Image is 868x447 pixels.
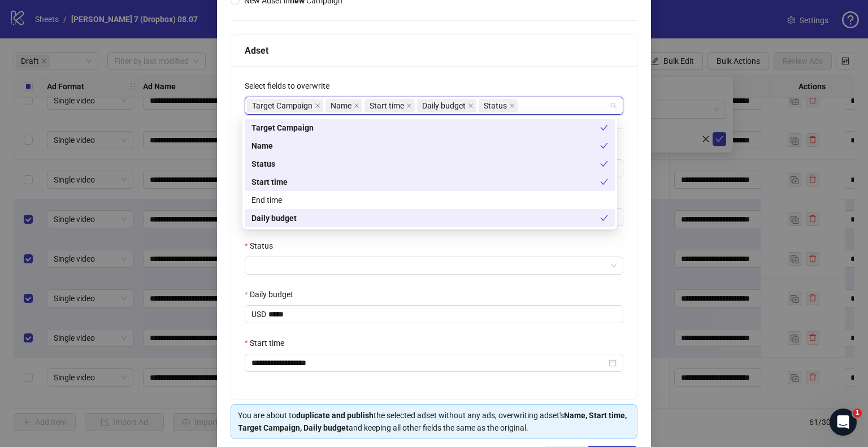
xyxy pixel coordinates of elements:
[245,44,623,58] div: Adset
[484,99,507,112] span: Status
[245,191,615,209] div: End time
[417,99,476,112] span: Daily budget
[370,99,404,112] span: Start time
[830,409,857,436] iframe: Intercom live chat
[315,103,320,109] span: close
[479,99,518,112] span: Status
[238,409,630,434] div: You are about to the selected adset without any ads, overwriting adset's and keeping all other fi...
[600,160,608,168] span: check
[251,158,600,170] div: Status
[238,411,627,432] strong: Name, Start time, Target Campaign, Daily budget
[251,140,600,152] div: Name
[600,124,608,132] span: check
[406,103,412,109] span: close
[251,121,600,134] div: Target Campaign
[245,288,301,301] label: Daily budget
[252,99,313,112] span: Target Campaign
[245,119,615,137] div: Target Campaign
[268,306,623,323] input: Daily budget
[296,411,374,420] strong: duplicate and publish
[245,137,615,155] div: Name
[251,212,600,224] div: Daily budget
[245,173,615,191] div: Start time
[245,80,337,92] label: Select fields to overwrite
[245,337,292,349] label: Start time
[325,99,362,112] span: Name
[600,214,608,222] span: check
[245,155,615,173] div: Status
[600,142,608,150] span: check
[600,178,608,186] span: check
[247,99,323,112] span: Target Campaign
[468,103,474,109] span: close
[422,99,466,112] span: Daily budget
[251,357,606,369] input: Start time
[509,103,515,109] span: close
[245,209,615,227] div: Daily budget
[364,99,415,112] span: Start time
[354,103,359,109] span: close
[245,240,280,252] label: Status
[251,194,608,206] div: End time
[853,409,862,418] span: 1
[331,99,351,112] span: Name
[251,176,600,188] div: Start time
